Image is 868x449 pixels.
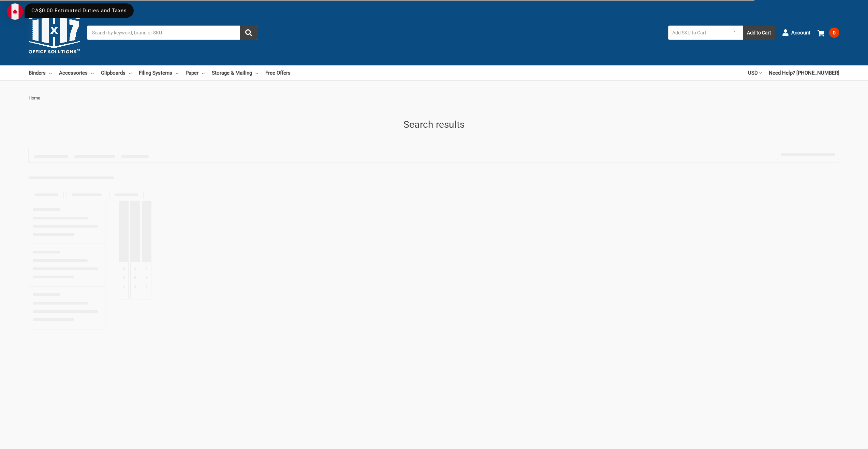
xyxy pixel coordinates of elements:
a: Account [782,24,810,42]
span: Account [791,29,810,37]
a: Paper [186,65,205,80]
a: Need Help? [PHONE_NUMBER] [769,65,839,80]
a: USD [748,65,762,80]
a: Accessories [59,65,94,80]
a: Free Offers [265,65,291,80]
span: Home [29,95,40,100]
img: duty and tax information for Canada [7,3,23,20]
img: 11x17.com [29,7,80,58]
a: Binders [29,65,52,80]
span: 0 [829,28,839,38]
a: 0 [818,24,839,42]
input: Search by keyword, brand or SKU [87,26,258,40]
a: Storage & Mailing [212,65,258,80]
button: Add to Cart [743,26,775,40]
h1: Search results [29,118,839,132]
a: Clipboards [101,65,132,80]
input: Add SKU to Cart [668,26,727,40]
a: Filing Systems [139,65,178,80]
div: CA$0.00 Estimated Duties and Taxes [25,3,134,18]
